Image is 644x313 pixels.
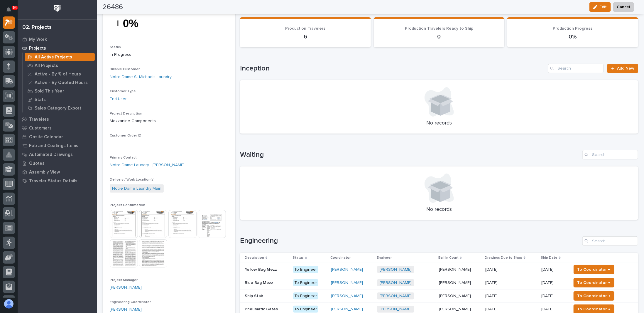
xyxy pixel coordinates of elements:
[23,53,97,61] a: All Active Projects
[29,152,73,157] p: Automated Drawings
[35,89,64,94] p: Sold This Year
[110,203,145,207] span: Project Confirmation
[582,236,638,246] input: Search
[110,134,141,137] span: Customer Order ID
[29,170,60,175] p: Assembly View
[330,255,351,261] p: Coordinator
[548,64,604,73] input: Search
[331,294,363,299] a: [PERSON_NAME]
[381,33,498,40] p: 0
[110,162,185,168] a: Notre Dame Laundry - [PERSON_NAME]
[514,33,631,40] p: 0%
[35,72,81,77] p: Active - By % of Hours
[438,255,459,261] p: Ball In Court
[23,104,97,112] a: Sales Category Export
[331,280,363,285] a: [PERSON_NAME]
[240,263,638,276] tr: Yellow Bag MezzYellow Bag Mezz To Engineer[PERSON_NAME] [PERSON_NAME] [PERSON_NAME][PERSON_NAME] ...
[293,292,318,300] div: To Engineer
[380,267,412,272] a: [PERSON_NAME]
[574,265,614,274] button: To Coordinator →
[23,95,97,104] a: Stats
[18,132,97,141] a: Onsite Calendar
[18,141,97,150] a: Fab and Coatings Items
[29,179,77,184] p: Traveler Status Details
[380,280,412,285] a: [PERSON_NAME]
[23,78,97,87] a: Active - By Quoted Hours
[23,87,97,95] a: Sold This Year
[35,55,72,60] p: All Active Projects
[405,26,473,31] span: Production Travelers Ready to Ship
[103,3,123,11] h2: 26486
[240,289,638,302] tr: Ship StairShip Stair To Engineer[PERSON_NAME] [PERSON_NAME] [PERSON_NAME][PERSON_NAME] [DATE][DAT...
[541,255,557,261] p: Ship Date
[110,140,228,146] p: -
[439,279,472,285] p: [PERSON_NAME]
[331,267,363,272] a: [PERSON_NAME]
[617,66,634,70] span: Add New
[577,266,611,273] span: To Coordinator →
[110,118,228,124] p: Mezzanine Components
[110,68,140,71] span: Billable Customer
[240,237,580,245] h1: Engineering
[18,176,97,185] a: Traveler Status Details
[331,307,363,312] a: [PERSON_NAME]
[35,106,81,111] p: Sales Category Export
[293,255,304,261] p: Status
[110,178,155,181] span: Delivery / Work Location(s)
[29,143,78,149] p: Fab and Coatings Items
[582,150,638,159] input: Search
[577,292,611,299] span: To Coordinator →
[29,117,49,122] p: Travelers
[240,64,546,73] h1: Inception
[589,2,611,12] button: Edit
[18,115,97,124] a: Travelers
[485,292,499,299] p: [DATE]
[553,26,593,31] span: Production Progress
[613,2,634,12] button: Cancel
[110,307,142,313] a: [PERSON_NAME]
[285,26,326,31] span: Production Travelers
[541,280,566,285] p: [DATE]
[110,156,137,159] span: Primary Contact
[541,307,566,312] p: [DATE]
[485,279,499,285] p: [DATE]
[439,266,472,272] p: [PERSON_NAME]
[112,186,161,192] a: Notre Dame Laundry Main
[23,61,97,70] a: All Projects
[110,278,138,282] span: Project Manager
[29,46,46,51] p: Projects
[380,294,412,299] a: [PERSON_NAME]
[29,126,52,131] p: Customers
[29,37,47,42] p: My Work
[245,255,264,261] p: Description
[247,120,631,127] p: No records
[247,33,364,40] p: 6
[600,4,607,10] span: Edit
[18,159,97,168] a: Quotes
[380,307,412,312] a: [PERSON_NAME]
[245,279,274,285] p: Blue Bag Mezz
[574,278,614,287] button: To Coordinator →
[110,285,142,291] a: [PERSON_NAME]
[574,291,614,301] button: To Coordinator →
[577,306,611,313] span: To Coordinator →
[3,298,15,310] button: users-avatar
[18,124,97,132] a: Customers
[18,44,97,53] a: Projects
[293,266,318,273] div: To Engineer
[110,300,151,304] span: Engineering Coordinator
[607,64,638,73] a: Add New
[577,279,611,286] span: To Coordinator →
[245,292,264,299] p: Ship Stair
[18,168,97,176] a: Assembly View
[110,90,136,93] span: Customer Type
[485,255,522,261] p: Drawings Due to Shop
[439,292,472,299] p: [PERSON_NAME]
[110,52,228,58] p: In Progress
[541,267,566,272] p: [DATE]
[377,255,392,261] p: Engineer
[240,151,580,159] h1: Waiting
[110,96,127,102] a: End User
